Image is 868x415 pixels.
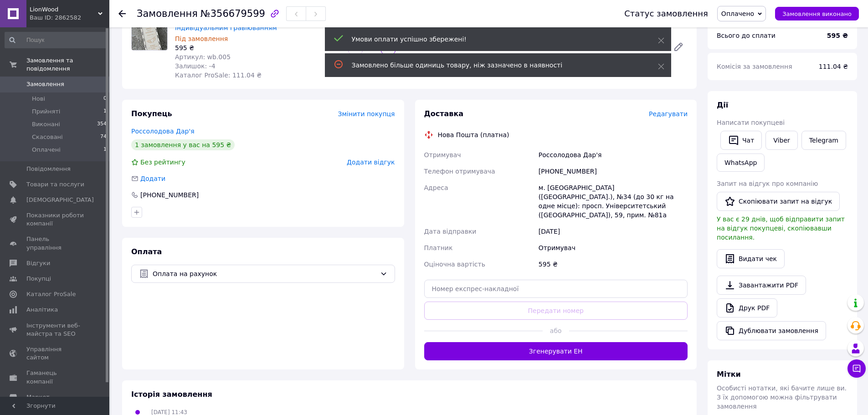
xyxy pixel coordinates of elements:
span: Залишок: -4 [175,62,216,70]
span: Телефон отримувача [424,168,495,175]
span: Оплачено [721,10,754,17]
span: Змінити покупця [338,110,395,118]
span: Запит на відгук про компанію [717,180,818,187]
span: Комісія за замовлення [717,63,792,70]
span: [DEMOGRAPHIC_DATA] [26,196,94,204]
span: Каталог ProSale: 111.04 ₴ [175,72,262,79]
span: Виконані [32,120,60,128]
span: Замовлення та повідомлення [26,56,109,73]
span: Редагувати [649,110,688,118]
span: LionWood [30,5,98,14]
span: Показники роботи компанії [26,211,84,228]
div: м. [GEOGRAPHIC_DATA] ([GEOGRAPHIC_DATA].), №34 (до 30 кг на одне місце): просп. Університетський ... [537,179,689,223]
span: Дата відправки [424,228,477,235]
span: Історія замовлення [131,390,212,399]
div: 1 замовлення у вас на 595 ₴ [131,139,235,150]
span: Додати відгук [347,159,395,166]
span: Повідомлення [26,165,71,173]
span: Замовлення [137,8,198,19]
div: Статус замовлення [624,9,708,18]
b: 595 ₴ [827,32,848,39]
span: Без рейтингу [140,159,185,166]
span: Панель управління [26,235,84,251]
div: Россолодова Дар'я [537,147,689,163]
span: Товари та послуги [26,180,84,189]
div: 595 ₴ [537,256,689,272]
span: Гаманець компанії [26,369,84,385]
span: Оплата [131,247,162,256]
span: 111.04 ₴ [819,63,848,70]
button: Видати чек [717,249,785,268]
a: Россолодова Дар'я [131,128,195,135]
span: Мітки [717,370,741,379]
span: Написати покупцеві [717,119,785,126]
button: Скопіювати запит на відгук [717,192,840,211]
span: Покупець [131,109,172,118]
div: [DATE] [537,223,689,240]
img: Дерев'яна коробка пенал під пляшку вина з індивідуальним гравіюванням [132,15,167,50]
button: Чат з покупцем [847,359,866,378]
span: Відгуки [26,259,50,267]
span: 74 [100,133,107,141]
span: Оплата на рахунок [153,269,376,279]
span: Отримувач [424,151,461,159]
span: 1 [103,108,107,116]
span: 1 [103,146,107,154]
div: Повернутися назад [118,9,126,18]
a: Telegram [801,131,846,150]
span: Оплачені [32,146,61,154]
span: 0 [103,95,107,103]
input: Пошук [5,32,108,48]
span: Всього до сплати [717,32,776,39]
span: Доставка [424,109,464,118]
a: Завантажити PDF [717,276,806,295]
span: Аналітика [26,306,58,314]
span: 354 [97,120,107,128]
a: WhatsApp [717,154,765,172]
span: Управління сайтом [26,345,84,362]
div: 595 ₴ [175,43,341,52]
span: або [543,326,569,335]
button: Чат [720,131,762,150]
span: Замовлення виконано [782,10,852,17]
span: Каталог ProSale [26,290,76,298]
span: Покупці [26,275,51,283]
span: Інструменти веб-майстра та SEO [26,322,84,338]
span: Прийняті [32,108,60,116]
span: Дії [717,101,728,109]
span: Під замовлення [175,35,228,42]
span: Платник [424,244,453,251]
div: [PHONE_NUMBER] [537,163,689,179]
span: Артикул: wb.005 [175,53,231,61]
input: Номер експрес-накладної [424,280,688,298]
div: Ваш ID: 2862582 [30,14,109,22]
span: Замовлення [26,80,64,88]
span: У вас є 29 днів, щоб відправити запит на відгук покупцеві, скопіювавши посилання. [717,215,845,241]
div: Отримувач [537,240,689,256]
div: Умови оплати успішно збережені! [352,35,635,44]
span: Додати [140,175,165,182]
button: Згенерувати ЕН [424,342,688,360]
a: Друк PDF [717,298,777,318]
span: Нові [32,95,45,103]
div: Замовлено більше одиниць товару, ніж зазначено в наявності [352,61,635,70]
button: Замовлення виконано [775,7,859,20]
span: Оціночна вартість [424,261,485,268]
a: Дерев'[PERSON_NAME] пенал під пляшку вина з індивідуальним гравіюванням [175,15,336,31]
a: Редагувати [669,38,688,56]
span: Особисті нотатки, які бачите лише ви. З їх допомогою можна фільтрувати замовлення [717,384,847,410]
div: [PHONE_NUMBER] [139,190,200,200]
span: Адреса [424,184,448,191]
span: Маркет [26,393,50,401]
a: Viber [765,131,797,150]
span: Скасовані [32,133,63,141]
div: Нова Пошта (платна) [436,130,512,139]
button: Дублювати замовлення [717,321,826,340]
span: №356679599 [200,8,265,19]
